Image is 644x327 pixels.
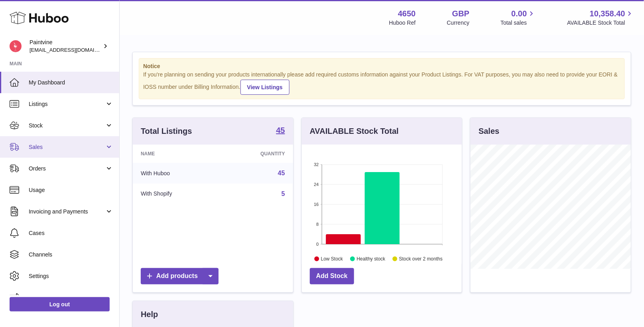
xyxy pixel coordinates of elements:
text: 16 [314,202,319,207]
td: With Huboo [133,163,219,184]
span: Invoicing and Payments [29,208,105,215]
text: Stock over 2 months [399,256,443,262]
span: AVAILABLE Stock Total [567,19,634,27]
div: Huboo Ref [389,19,416,27]
span: 10,358.40 [590,8,625,19]
a: Log out [10,297,110,311]
span: Cases [29,229,113,237]
text: Healthy stock [356,256,386,262]
h3: Total Listings [141,126,192,137]
h3: AVAILABLE Stock Total [310,126,399,137]
span: Returns [29,294,113,302]
a: 45 [276,126,285,136]
span: [EMAIL_ADDRESS][DOMAIN_NAME] [30,47,117,53]
text: 0 [316,242,319,247]
div: Currency [447,19,470,27]
strong: 4650 [398,8,416,19]
th: Quantity [219,145,293,163]
a: Add Stock [310,268,354,284]
span: Settings [29,272,113,280]
text: 32 [314,162,319,167]
div: If you're planning on sending your products internationally please add required customs informati... [143,71,620,95]
strong: GBP [452,8,469,19]
span: Stock [29,122,105,129]
text: 24 [314,182,319,187]
a: View Listings [240,80,290,95]
td: With Shopify [133,184,219,204]
th: Name [133,145,219,163]
text: Low Stock [321,256,343,262]
span: Sales [29,143,105,151]
h3: Help [141,309,158,320]
a: 0.00 Total sales [500,8,536,27]
img: euan@paintvine.co.uk [10,40,22,52]
text: 8 [316,222,319,227]
span: Usage [29,186,113,194]
span: 0.00 [512,8,527,19]
span: Channels [29,251,113,258]
span: Total sales [500,19,536,27]
a: Add products [141,268,219,284]
div: Paintvine [30,39,101,54]
span: Listings [29,100,105,108]
strong: 45 [276,126,285,134]
span: Orders [29,165,105,172]
h3: Sales [479,126,499,137]
a: 45 [278,170,285,176]
strong: Notice [143,63,620,70]
a: 10,358.40 AVAILABLE Stock Total [567,8,634,27]
a: 5 [282,190,285,197]
span: My Dashboard [29,79,113,86]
